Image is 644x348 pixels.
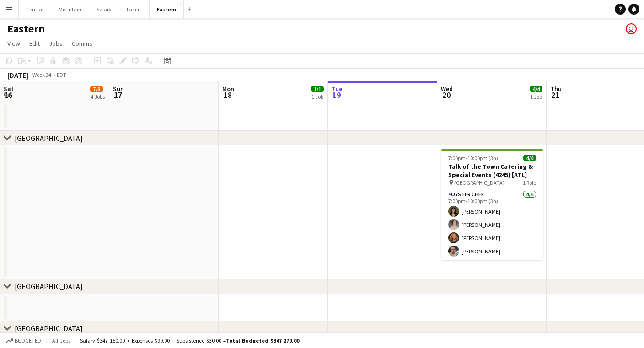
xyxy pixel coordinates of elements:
span: Sun [113,85,124,93]
span: 1/1 [311,86,324,92]
button: Central [19,0,51,18]
span: Week 34 [30,71,53,78]
app-user-avatar: Michael Bourie [626,23,637,34]
span: Tue [332,85,343,93]
span: Sat [4,85,14,93]
button: Budgeted [5,336,43,346]
button: Eastern [150,0,184,18]
app-card-role: Oyster Chef4/47:00pm-10:00pm (3h)[PERSON_NAME][PERSON_NAME][PERSON_NAME][PERSON_NAME] [441,189,543,260]
span: 7:00pm-10:00pm (3h) [448,155,498,161]
div: Salary $347 150.00 + Expenses $99.00 + Subsistence $30.00 = [80,337,299,344]
span: Total Budgeted $347 279.00 [226,337,299,344]
span: 17 [112,90,124,100]
div: [GEOGRAPHIC_DATA] [15,282,83,291]
div: EDT [57,71,66,78]
button: Pacific [119,0,150,18]
span: 16 [2,90,14,100]
span: View [7,39,20,48]
span: All jobs [50,337,72,344]
span: Mon [222,85,234,93]
span: 21 [549,90,562,100]
span: 4/4 [523,155,536,161]
h3: Talk of the Town Catering & Special Events (4245) [ATL] [441,162,543,179]
span: Edit [29,39,40,48]
span: Jobs [49,39,63,48]
div: [GEOGRAPHIC_DATA] [15,134,83,143]
button: Mountain [51,0,89,18]
app-job-card: 7:00pm-10:00pm (3h)4/4Talk of the Town Catering & Special Events (4245) [ATL] [GEOGRAPHIC_DATA]1 ... [441,149,543,260]
div: 4 Jobs [91,93,105,100]
div: [DATE] [7,70,28,80]
div: 1 Job [311,93,323,100]
span: 19 [330,90,343,100]
span: Comms [72,39,92,48]
span: 20 [440,90,453,100]
span: 1 Role [523,179,536,186]
h1: Eastern [7,22,45,36]
span: Wed [441,85,453,93]
a: Jobs [45,37,66,49]
a: Comms [68,37,96,49]
span: Thu [550,85,562,93]
div: [GEOGRAPHIC_DATA] [15,324,83,333]
a: View [4,37,24,49]
div: 1 Job [530,93,542,100]
span: 18 [221,90,234,100]
button: Salary [89,0,119,18]
span: Budgeted [15,337,41,344]
span: [GEOGRAPHIC_DATA] [454,179,504,186]
a: Edit [26,37,43,49]
span: 7/8 [90,86,103,92]
span: 4/4 [530,86,542,92]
